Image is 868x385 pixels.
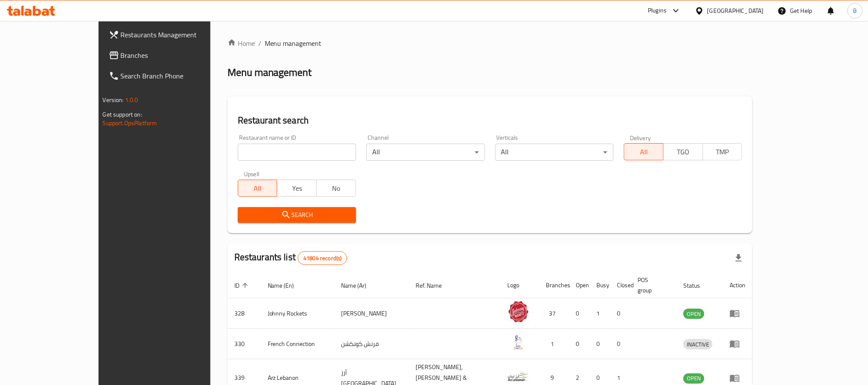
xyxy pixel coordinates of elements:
[683,340,712,349] span: INACTIVE
[638,275,667,295] span: POS group
[102,66,243,86] a: Search Branch Phone
[268,280,305,291] span: Name (En)
[227,298,261,329] td: 328
[103,94,124,105] span: Version:
[242,182,274,195] span: All
[569,298,590,329] td: 0
[624,143,664,160] button: All
[281,182,313,195] span: Yes
[648,6,667,16] div: Plugins
[590,272,611,298] th: Busy
[611,298,631,329] td: 0
[334,298,409,329] td: [PERSON_NAME]
[103,117,157,129] a: Support.OpsPlatform
[316,180,356,197] button: No
[539,298,569,329] td: 37
[121,30,236,40] span: Restaurants Management
[227,329,261,359] td: 330
[102,24,243,45] a: Restaurants Management
[683,373,704,384] div: OPEN
[706,146,739,158] span: TMP
[853,6,857,15] span: B
[320,182,353,195] span: No
[238,180,278,197] button: All
[261,298,335,329] td: Johnny Rockets
[298,251,347,265] div: Total records count
[227,66,312,79] h2: Menu management
[234,251,347,265] h2: Restaurants list
[341,280,377,291] span: Name (Ar)
[683,280,711,291] span: Status
[703,143,742,160] button: TMP
[102,45,243,66] a: Branches
[667,146,700,158] span: TGO
[238,114,742,127] h2: Restaurant search
[501,272,539,298] th: Logo
[265,38,322,48] span: Menu management
[508,301,529,322] img: Johnny Rockets
[569,272,590,298] th: Open
[539,272,569,298] th: Branches
[590,329,611,359] td: 0
[539,329,569,359] td: 1
[125,94,138,105] span: 1.0.0
[508,331,529,353] img: French Connection
[238,144,356,161] input: Search for restaurant name or ID..
[730,308,745,319] div: Menu
[298,254,347,262] span: 41804 record(s)
[663,143,703,160] button: TGO
[227,38,753,48] nav: breadcrumb
[730,373,745,383] div: Menu
[261,329,335,359] td: French Connection
[495,144,614,161] div: All
[258,38,261,48] li: /
[611,272,631,298] th: Closed
[569,329,590,359] td: 0
[723,272,752,298] th: Action
[121,71,236,81] span: Search Branch Phone
[277,180,317,197] button: Yes
[728,248,749,268] div: Export file
[683,373,704,383] span: OPEN
[234,280,251,291] span: ID
[238,207,356,223] button: Search
[334,329,409,359] td: فرنش كونكشن
[244,171,260,177] label: Upsell
[103,109,142,120] span: Get support on:
[366,144,485,161] div: All
[628,146,660,158] span: All
[611,329,631,359] td: 0
[630,135,651,141] label: Delivery
[590,298,611,329] td: 1
[416,280,453,291] span: Ref. Name
[683,309,704,319] span: OPEN
[730,339,745,349] div: Menu
[245,210,349,220] span: Search
[121,50,236,60] span: Branches
[707,6,764,15] div: [GEOGRAPHIC_DATA]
